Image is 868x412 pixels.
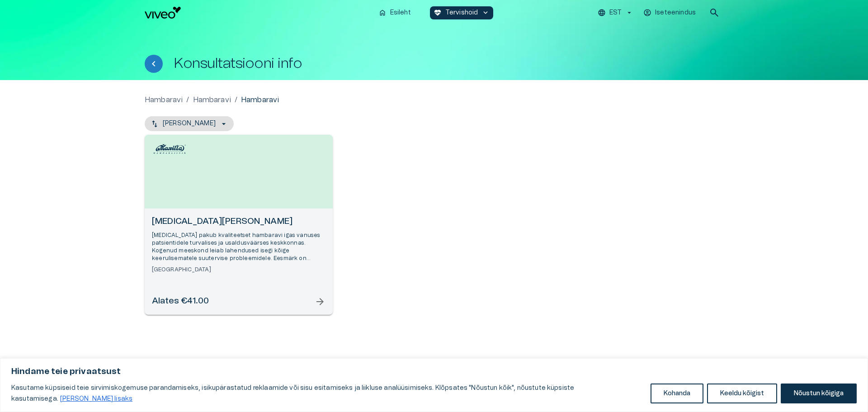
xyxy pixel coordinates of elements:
a: Loe lisaks [60,395,133,403]
button: ecg_heartTervishoidkeyboard_arrow_down [430,6,494,19]
button: Kohanda [651,384,703,403]
p: Hindame teie privaatsust [11,366,857,377]
span: search [709,7,720,18]
p: / [235,95,237,105]
h6: [MEDICAL_DATA][PERSON_NAME] [152,216,325,228]
button: Tagasi [145,55,163,73]
p: / [186,95,189,105]
span: home [378,9,387,17]
p: EST [609,8,622,18]
a: Hambaravi [193,95,231,105]
a: Navigate to homepage [145,7,371,19]
p: Kasutame küpsiseid teie sirvimiskogemuse parandamiseks, isikupärastatud reklaamide või sisu esita... [11,383,644,404]
p: [PERSON_NAME] [163,119,216,128]
button: open search modal [705,4,723,22]
img: Maxilla Hambakliinik logo [151,142,188,156]
p: [MEDICAL_DATA] pakub kvaliteetset hambaravi igas vanuses patsientidele turvalises ja usaldusväärs... [152,232,325,263]
button: [PERSON_NAME] [145,116,234,131]
p: Iseteenindus [655,8,696,18]
a: Hambaravi [145,95,183,105]
h6: [GEOGRAPHIC_DATA] [152,266,325,274]
p: Hambaravi [241,95,279,105]
a: Open selected supplier available booking dates [145,135,333,315]
button: Keeldu kõigist [707,384,777,403]
p: Tervishoid [445,8,478,18]
h6: Alates €41.00 [152,295,209,308]
button: Iseteenindus [642,6,698,19]
p: Esileht [390,8,411,18]
img: Viveo logo [145,7,181,19]
button: EST [596,6,635,19]
span: ecg_heart [434,9,442,17]
button: Nõustun kõigiga [781,384,857,403]
h1: Konsultatsiooni info [174,56,302,71]
span: Help [46,7,60,14]
button: homeEsileht [375,6,415,19]
span: arrow_forward [315,296,325,307]
span: keyboard_arrow_down [481,9,490,17]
